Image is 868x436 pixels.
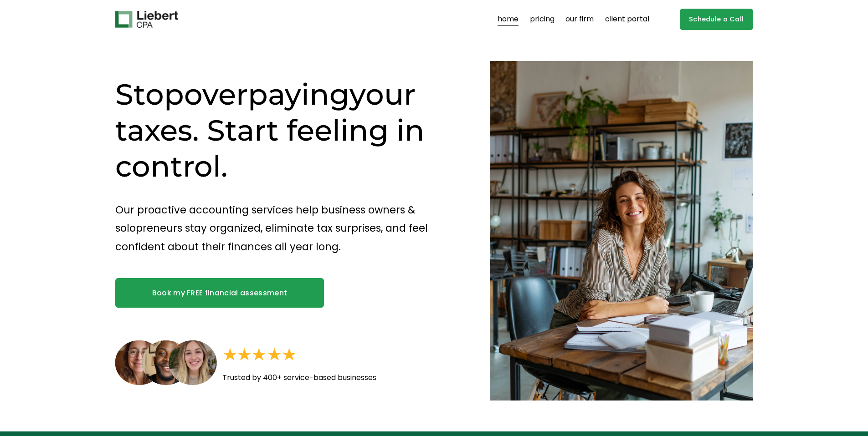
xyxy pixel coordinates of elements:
img: Liebert CPA [115,11,178,28]
a: our firm [565,12,594,27]
a: pricing [530,12,555,27]
p: Trusted by 400+ service-based businesses [222,371,431,385]
h1: Stop your taxes. Start feeling in control. [115,76,458,184]
a: Book my FREE financial assessment [115,278,324,307]
a: home [498,12,519,27]
p: Our proactive accounting services help business owners & solopreneurs stay organized, eliminate t... [115,201,458,256]
span: overpaying [184,76,349,112]
a: Schedule a Call [680,9,753,30]
a: client portal [605,12,649,27]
